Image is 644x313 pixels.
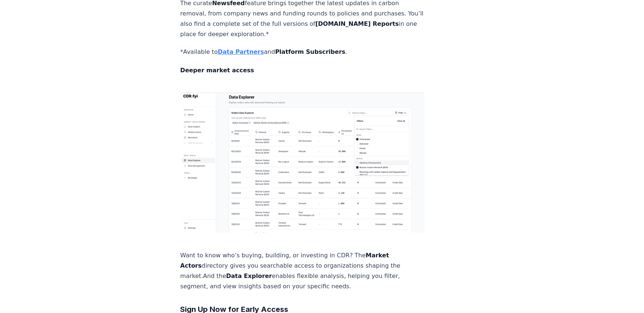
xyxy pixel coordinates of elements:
p: Want to know who’s buying, building, or investing in CDR? The directory gives you searchable acce... [180,250,425,292]
img: blog post image [180,93,425,233]
strong: Market Actors [180,252,389,269]
strong: [DOMAIN_NAME] Reports [316,20,399,27]
strong: Deeper market access [180,67,254,74]
strong: Platform Subscribers [275,48,345,55]
strong: Data Explorer [226,272,272,279]
p: *Available to and . [180,47,425,57]
a: Data Partners [218,48,264,55]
